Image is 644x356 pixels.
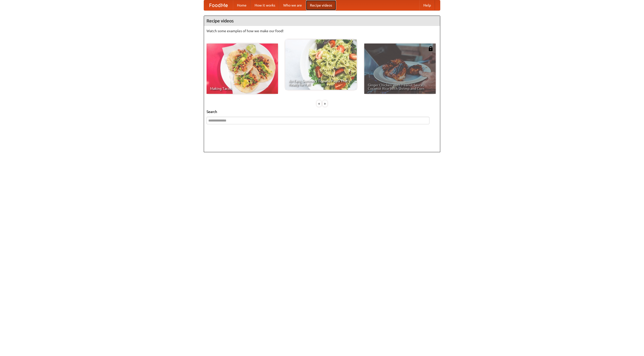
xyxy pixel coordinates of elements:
a: Home [233,0,251,10]
div: « [317,100,321,107]
img: 483408.png [428,46,433,51]
p: Watch some examples of how we make our food! [207,28,437,33]
a: Help [419,0,435,10]
a: Who we are [279,0,306,10]
h5: Search [207,109,437,114]
span: An Easy, Summery Tomato Pasta That's Ready for Fall [289,79,353,86]
a: Recipe videos [306,0,336,10]
a: How it works [251,0,279,10]
a: Making Tacos [207,44,278,94]
a: FoodMe [204,0,233,10]
a: An Easy, Summery Tomato Pasta That's Ready for Fall [285,39,357,90]
span: Making Tacos [210,87,274,90]
h4: Recipe videos [204,16,440,26]
div: » [323,100,327,107]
